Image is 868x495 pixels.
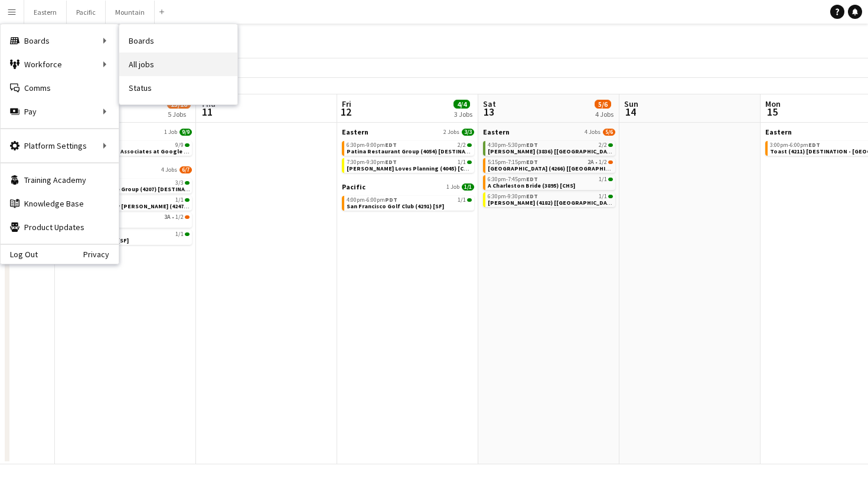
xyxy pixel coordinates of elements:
[106,1,155,24] button: Mountain
[119,53,237,76] a: All jobs
[1,29,119,53] div: Boards
[185,232,190,236] span: 1/1
[483,127,615,136] a: Eastern4 Jobs5/6
[342,127,474,136] a: Eastern2 Jobs3/3
[454,110,472,119] div: 3 Jobs
[175,180,184,186] span: 3/3
[340,105,351,119] span: 12
[608,178,613,181] span: 1/1
[462,129,474,136] span: 3/3
[458,197,466,203] span: 1/1
[608,160,613,164] span: 1/2
[1,192,119,215] a: Knowledge Base
[526,175,538,183] span: EDT
[595,110,614,119] div: 4 Jobs
[1,168,119,192] a: Training Academy
[199,105,216,119] span: 11
[185,143,190,147] span: 9/9
[765,99,781,109] span: Mon
[64,213,190,227] a: 5:00pm-8:00pmPDT3A•1/2Onni (4133) [LA]
[385,141,397,149] span: EDT
[462,183,474,191] span: 1/1
[347,202,444,210] span: San Francisco Golf Club (4291) [SF]
[342,182,474,213] div: Pacific1 Job1/14:00pm-6:00pmPDT1/1San Francisco Golf Club (4291) [SF]
[488,199,618,206] span: Carlin Bernard (4182) [NYC]
[60,165,192,174] a: Pacific4 Jobs6/7
[453,100,470,109] span: 4/4
[488,176,538,182] span: 6:30pm-7:45pm
[60,165,192,247] div: Pacific4 Jobs6/73:30pm-6:00pmPDT3/3Sun Country Marine Group (4207) [DESTINATION - [GEOGRAPHIC_DAT...
[585,129,601,136] span: 4 Jobs
[1,100,119,123] div: Pay
[24,1,67,24] button: Eastern
[347,142,397,148] span: 6:30pm-9:00pm
[624,99,638,109] span: Sun
[347,159,397,165] span: 7:30pm-9:30pm
[483,127,510,136] span: Eastern
[526,158,538,166] span: EDT
[488,158,613,172] a: 5:15pm-7:15pmEDT2A•1/2[GEOGRAPHIC_DATA] (4266) [[GEOGRAPHIC_DATA]]
[180,166,192,173] span: 6/7
[175,214,184,220] span: 1/2
[175,142,184,148] span: 9/9
[765,127,792,136] span: Eastern
[526,141,538,149] span: EDT
[185,215,190,219] span: 1/2
[342,182,474,191] a: Pacific1 Job1/1
[64,196,190,209] a: 5:00pm-8:00pmPDT1/1Fraiche Catering by [PERSON_NAME] (4247) [SF]
[185,181,190,185] span: 3/3
[1,53,119,76] div: Workforce
[1,215,119,239] a: Product Updates
[175,197,184,203] span: 1/1
[770,142,820,148] span: 3:00pm-6:00pm
[161,166,177,173] span: 4 Jobs
[808,141,820,149] span: EDT
[488,159,613,165] div: •
[347,147,608,155] span: Patina Restaurant Group (4054) [DESTINATION - East Aurora, NY]
[488,159,538,165] span: 5:15pm-7:15pm
[483,127,615,209] div: Eastern4 Jobs5/64:30pm-5:30pmEDT2/2[PERSON_NAME] (3836) [[GEOGRAPHIC_DATA]]5:15pm-7:15pmEDT2A•1/2...
[599,194,607,199] span: 1/1
[67,1,106,24] button: Pacific
[488,165,630,172] span: Sleepy Hollow Country Club (4266) [NYC]
[588,159,594,165] span: 2A
[488,142,538,148] span: 4:30pm-5:30pm
[347,196,472,209] a: 4:00pm-6:00pmPDT1/1San Francisco Golf Club (4291) [SF]
[603,129,615,136] span: 5/6
[119,29,237,53] a: Boards
[599,142,607,148] span: 2/2
[64,230,190,244] a: 7:00pm-10:00pmPDT1/1Hornblower (4283) [SF]
[488,141,613,155] a: 4:30pm-5:30pmEDT2/2[PERSON_NAME] (3836) [[GEOGRAPHIC_DATA]]
[467,143,472,147] span: 2/2
[599,176,607,182] span: 1/1
[347,141,472,155] a: 6:30pm-9:00pmEDT2/2Patina Restaurant Group (4054) [DESTINATION - [GEOGRAPHIC_DATA], [GEOGRAPHIC_D...
[488,147,618,155] span: Caroline Weed (3836) [NYC]
[342,127,474,182] div: Eastern2 Jobs3/36:30pm-9:00pmEDT2/2Patina Restaurant Group (4054) [DESTINATION - [GEOGRAPHIC_DATA...
[1,250,38,259] a: Log Out
[64,179,190,192] a: 3:30pm-6:00pmPDT3/3Sun Country Marine Group (4207) [DESTINATION - [GEOGRAPHIC_DATA], [GEOGRAPHIC_...
[347,165,473,172] span: Shauna Loves Planning (4045) [CHS]
[180,129,192,136] span: 9/9
[385,158,397,166] span: EDT
[599,159,607,165] span: 1/2
[488,192,613,206] a: 6:30pm-9:30pmEDT1/1[PERSON_NAME] (4182) [[GEOGRAPHIC_DATA]]
[64,202,198,210] span: Fraiche Catering by Patrick David (4247) [SF]
[488,194,538,199] span: 6:30pm-9:30pm
[60,127,192,165] div: Eastern1 Job9/96:00pm-8:00pmEDT9/9Pier 57, Restaurant Associates at Google (4259) [[GEOGRAPHIC_DA...
[608,195,613,198] span: 1/1
[342,99,351,109] span: Fri
[64,147,265,155] span: Pier 57, Restaurant Associates at Google (4259) [NYC]
[483,99,496,109] span: Sat
[64,214,190,220] div: •
[185,198,190,202] span: 1/1
[60,127,192,136] a: Eastern1 Job9/9
[83,250,119,259] a: Privacy
[64,141,190,155] a: 6:00pm-8:00pmEDT9/9Pier 57, Restaurant Associates at Google (4259) [[GEOGRAPHIC_DATA]]
[342,182,366,191] span: Pacific
[1,76,119,100] a: Comms
[488,182,575,189] span: A Charleston Bride (3895) [CHS]
[458,142,466,148] span: 2/2
[164,214,171,220] span: 3A
[342,127,368,136] span: Eastern
[347,197,397,203] span: 4:00pm-6:00pm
